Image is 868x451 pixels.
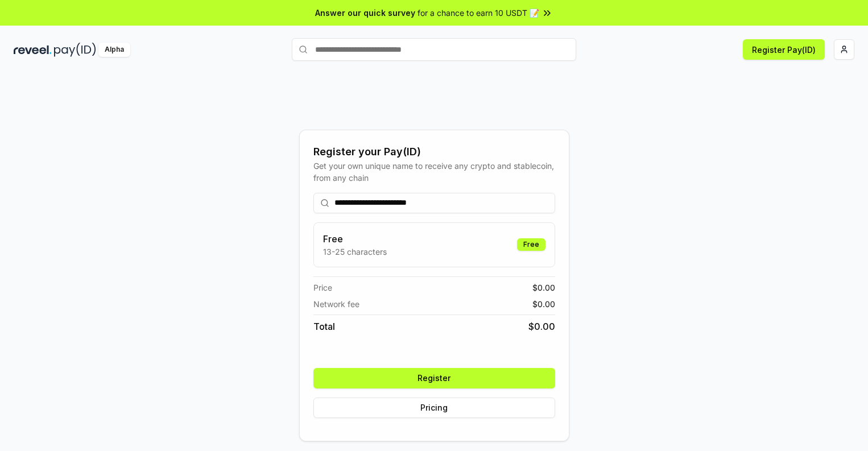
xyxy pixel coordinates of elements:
[517,238,545,251] div: Free
[323,232,387,246] h3: Free
[313,398,555,418] button: Pricing
[14,43,52,57] img: reveel_dark
[313,298,359,310] span: Network fee
[532,298,555,310] span: $ 0.00
[54,43,96,57] img: pay_id
[98,43,130,57] div: Alpha
[313,282,332,293] span: Price
[532,282,555,293] span: $ 0.00
[313,144,555,160] div: Register your Pay(ID)
[313,320,335,333] span: Total
[323,246,387,258] p: 13-25 characters
[313,160,555,184] div: Get your own unique name to receive any crypto and stablecoin, from any chain
[418,7,539,19] span: for a chance to earn 10 USDT 📝
[315,7,415,19] span: Answer our quick survey
[743,39,825,60] button: Register Pay(ID)
[313,368,555,388] button: Register
[528,320,555,333] span: $ 0.00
